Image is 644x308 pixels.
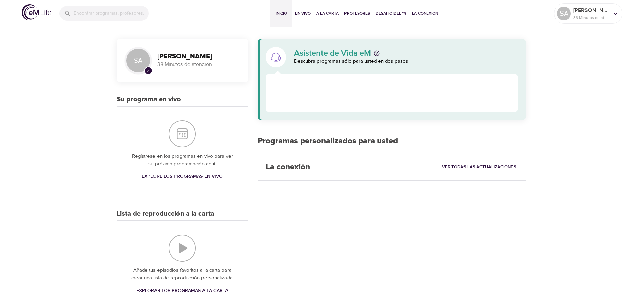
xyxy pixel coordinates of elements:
div: SA [557,7,571,20]
span: Profesores [344,10,370,17]
p: 38 Minutos de atención [157,61,240,68]
p: 38 Minutos de atención [573,15,609,21]
img: Lista de reproducción a la carta [169,235,196,262]
p: Asistente de Vida eM [294,49,371,57]
p: Descubra programas sólo para usted en dos pasos [294,57,518,65]
h3: Lista de reproducción a la carta [117,210,214,218]
span: La Conexión [412,10,438,17]
img: logo [22,4,51,20]
span: Ver todas las actualizaciones [442,163,516,171]
span: Explore los programas en vivo [142,172,223,181]
h2: Programas personalizados para usted [258,136,526,146]
img: Asistente de Vida eM [270,52,281,63]
h2: La conexión [258,154,318,180]
a: Explore los programas en vivo [139,170,225,183]
img: Su programa en vivo [169,120,196,147]
span: A la carta [316,10,339,17]
p: Regístrese en los programas en vivo para ver su próxima programación aquí. [130,152,235,168]
span: Explorar los programas a la carta [136,287,228,295]
span: En vivo [295,10,311,17]
h3: [PERSON_NAME] [157,53,240,61]
span: Desafío del 1% [376,10,407,17]
a: Ver todas las actualizaciones [440,162,518,172]
h3: Su programa en vivo [117,96,181,103]
input: Encontrar programas, profesores, etc... [74,6,149,21]
span: Inicio [273,10,289,17]
p: [PERSON_NAME] [573,6,609,15]
div: SA [125,47,152,74]
a: Explorar los programas a la carta [134,285,231,297]
p: Añade tus episodios favoritos a la carta para crear una lista de reproducción personalizada. [130,267,235,282]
